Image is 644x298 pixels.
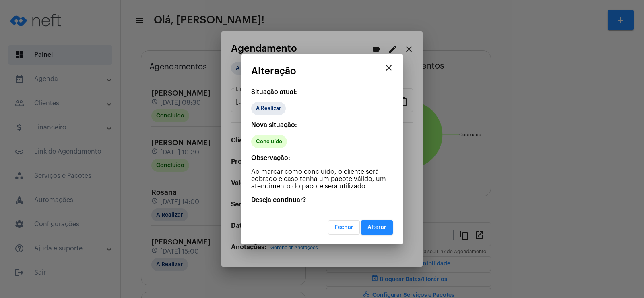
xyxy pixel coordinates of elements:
[251,121,393,129] p: Nova situação:
[361,220,393,235] button: Alterar
[251,88,393,96] p: Situação atual:
[251,66,296,76] span: Alteração
[334,225,353,230] span: Fechar
[251,168,393,190] p: Ao marcar como concluído, o cliente será cobrado e caso tenha um pacote válido, um atendimento do...
[251,102,286,115] mat-chip: A Realizar
[384,63,394,73] mat-icon: close
[367,225,386,230] span: Alterar
[251,135,287,148] mat-chip: Concluído
[251,196,393,204] p: Deseja continuar?
[328,220,360,235] button: Fechar
[251,154,393,162] p: Observação:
